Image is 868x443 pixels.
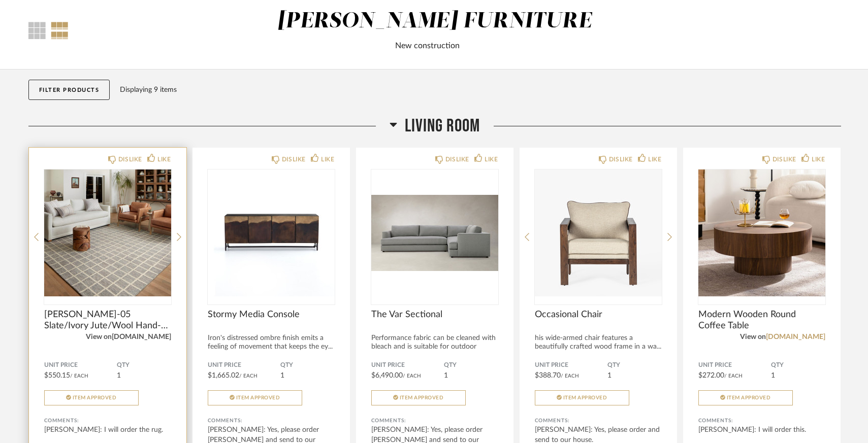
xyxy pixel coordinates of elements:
div: DISLIKE [773,154,796,164]
span: 1 [280,372,284,379]
span: QTY [117,361,171,369]
button: Item Approved [44,390,139,405]
span: The Var Sectional [371,309,498,320]
div: DISLIKE [282,154,306,164]
div: New construction [166,40,689,52]
div: DISLIKE [118,154,142,164]
span: Item Approved [400,395,444,400]
span: Item Approved [73,395,117,400]
div: [PERSON_NAME]: I will order this. [698,425,825,435]
span: 1 [607,372,612,379]
span: View on [86,333,112,340]
span: $1,665.02 [208,372,239,379]
div: DISLIKE [609,154,633,164]
span: QTY [771,361,825,369]
div: Comments: [44,416,171,426]
div: 0 [371,169,498,296]
span: / Each [239,373,258,379]
span: QTY [607,361,662,369]
span: View on [740,333,766,340]
div: his wide-armed chair features a beautifully crafted wood frame in a wa... [535,334,662,351]
span: [PERSON_NAME]-05 Slate/Ivory Jute/Wool Hand-Tufted Checkered Area Rug [44,309,171,331]
div: Comments: [698,416,825,426]
span: / Each [403,373,421,379]
img: undefined [698,169,825,296]
span: Modern Wooden Round Coffee Table [698,309,825,331]
div: [PERSON_NAME]: I will order the rug. [44,425,171,435]
span: / Each [561,373,579,379]
div: LIKE [812,154,825,164]
span: QTY [280,361,335,369]
div: [PERSON_NAME] FURNITURE [277,11,592,32]
div: 0 [44,169,171,296]
img: undefined [371,169,498,296]
span: Stormy Media Console [208,309,335,320]
span: / Each [70,373,88,379]
div: Performance fabric can be cleaned with bleach and is suitable for outdoor cond... [371,334,498,360]
span: Unit Price [698,361,771,369]
span: Living Room [405,115,480,137]
span: 1 [444,372,448,379]
span: Unit Price [208,361,280,369]
img: undefined [44,169,171,296]
div: Comments: [208,416,335,426]
a: [DOMAIN_NAME] [112,333,171,340]
span: QTY [444,361,498,369]
div: 0 [535,169,662,296]
span: Item Approved [236,395,280,400]
button: Item Approved [535,390,629,405]
div: Displaying 9 items [120,84,836,95]
span: Item Approved [727,395,771,400]
div: Iron's distressed ombre finish emits a feeling of movement that keeps the ey... [208,334,335,351]
div: Comments: [535,416,662,426]
div: 0 [698,169,825,296]
button: Item Approved [698,390,793,405]
button: Item Approved [371,390,466,405]
span: Occasional Chair [535,309,662,320]
div: LIKE [157,154,171,164]
span: $388.70 [535,372,561,379]
div: DISLIKE [445,154,469,164]
div: LIKE [321,154,334,164]
span: / Each [724,373,743,379]
img: undefined [208,169,335,296]
div: LIKE [485,154,498,164]
span: $550.15 [44,372,70,379]
img: undefined [535,169,662,296]
a: [DOMAIN_NAME] [766,333,825,340]
div: LIKE [648,154,661,164]
div: Comments: [371,416,498,426]
span: Unit Price [371,361,444,369]
span: 1 [771,372,775,379]
span: $6,490.00 [371,372,403,379]
div: 0 [208,169,335,296]
span: $272.00 [698,372,724,379]
button: Filter Products [28,80,110,100]
span: 1 [117,372,121,379]
span: Item Approved [563,395,607,400]
span: Unit Price [535,361,607,369]
button: Item Approved [208,390,302,405]
span: Unit Price [44,361,117,369]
